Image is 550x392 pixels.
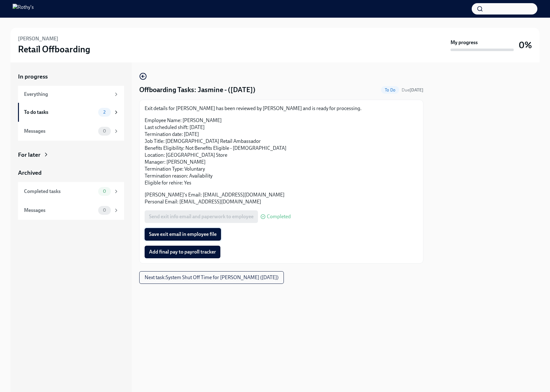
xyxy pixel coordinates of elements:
[24,207,96,214] div: Messages
[13,4,34,14] img: Rothy's
[402,87,423,93] span: Due
[24,128,96,135] div: Messages
[381,88,399,92] span: To Do
[99,189,110,194] span: 0
[18,151,124,159] a: For later
[145,105,418,112] p: Exit details for [PERSON_NAME] has been reviewed by [PERSON_NAME] and is ready for processing.
[18,182,124,201] a: Completed tasks0
[139,85,255,95] h4: Offboarding Tasks: Jasmine - ([DATE])
[99,110,109,114] span: 2
[149,249,216,255] span: Add final pay to payroll tracker
[402,87,423,93] span: October 19th, 2025 09:00
[145,117,418,186] p: Employee Name: [PERSON_NAME] Last scheduled shift: [DATE] Termination date: [DATE] Job Title: [DE...
[18,201,124,220] a: Messages0
[139,271,284,284] button: Next task:System Shut Off Time for [PERSON_NAME] ([DATE])
[18,122,124,141] a: Messages0
[267,214,291,219] span: Completed
[18,86,124,103] a: Everything
[99,208,110,213] span: 0
[18,44,90,55] h3: Retail Offboarding
[24,188,96,195] div: Completed tasks
[24,109,96,116] div: To do tasks
[145,228,221,241] button: Save exit email in employee file
[24,91,111,98] div: Everything
[18,103,124,122] a: To do tasks2
[519,39,532,51] h3: 0%
[18,169,124,177] a: Archived
[99,129,110,133] span: 0
[149,231,217,237] span: Save exit email in employee file
[410,87,423,93] strong: [DATE]
[18,73,124,81] a: In progress
[18,151,40,159] div: For later
[145,191,418,205] p: [PERSON_NAME]'s Email: [EMAIL_ADDRESS][DOMAIN_NAME] Personal Email: [EMAIL_ADDRESS][DOMAIN_NAME]
[451,39,478,46] strong: My progress
[18,35,58,42] h6: [PERSON_NAME]
[145,246,220,258] button: Add final pay to payroll tracker
[145,274,278,281] span: Next task : System Shut Off Time for [PERSON_NAME] ([DATE])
